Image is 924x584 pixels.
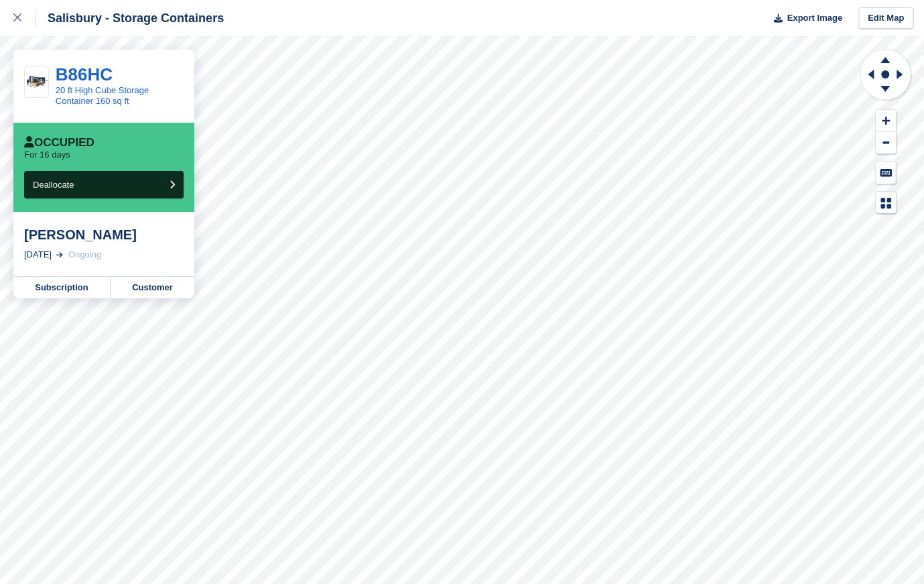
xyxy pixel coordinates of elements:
button: Zoom In [876,110,896,132]
div: Salisbury - Storage Containers [36,10,224,26]
a: Edit Map [858,7,913,30]
span: Export Image [787,11,842,25]
a: Customer [111,277,194,298]
div: [DATE] [24,248,52,261]
p: For 16 days [24,150,70,160]
div: Occupied [24,136,94,150]
div: [PERSON_NAME] [24,227,184,243]
button: Zoom Out [876,132,896,154]
a: B86HC [56,64,113,84]
button: Deallocate [24,171,184,198]
button: Map Legend [876,192,896,214]
img: 20-ft-HC-container.jpeg [25,73,48,91]
div: Ongoing [68,248,101,261]
a: Subscription [13,277,111,298]
img: arrow-right-light-icn-cde0832a797a2874e46488d9cf13f60e5c3a73dbe684e267c42b8395dfbc2abf.svg [56,252,63,257]
button: Keyboard Shortcuts [876,162,896,184]
button: Export Image [766,7,842,30]
a: 20 ft High Cube Storage Container 160 sq ft [56,85,149,106]
span: Deallocate [33,180,74,190]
